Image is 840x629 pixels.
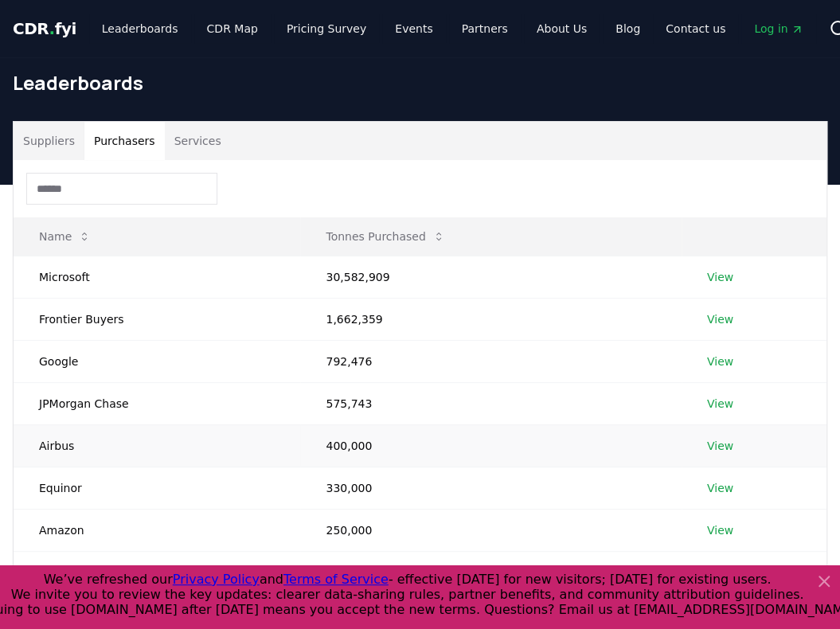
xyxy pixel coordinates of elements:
[194,14,271,43] a: CDR Map
[313,221,457,252] button: Tonnes Purchased
[14,424,300,467] td: Airbus
[14,551,300,593] td: NextGen CDR
[653,14,738,43] a: Contact us
[707,311,733,327] a: View
[14,467,300,509] td: Equinor
[300,382,681,424] td: 575,743
[707,269,733,285] a: View
[13,19,76,38] span: CDR fyi
[300,467,681,509] td: 330,000
[707,396,733,412] a: View
[14,382,300,424] td: JPMorgan Chase
[741,14,816,43] a: Log in
[449,14,521,43] a: Partners
[14,509,300,551] td: Amazon
[14,298,300,340] td: Frontier Buyers
[707,565,733,580] a: View
[274,14,379,43] a: Pricing Survey
[14,256,300,298] td: Microsoft
[14,122,84,160] button: Suppliers
[300,551,681,593] td: 212,000
[707,438,733,454] a: View
[300,509,681,551] td: 250,000
[653,14,816,43] nav: Main
[84,122,165,160] button: Purchasers
[300,256,681,298] td: 30,582,909
[26,221,104,252] button: Name
[49,19,55,38] span: .
[165,122,231,160] button: Services
[300,298,681,340] td: 1,662,359
[14,340,300,382] td: Google
[603,14,653,43] a: Blog
[707,354,733,369] a: View
[707,480,733,496] a: View
[300,340,681,382] td: 792,476
[13,70,827,96] h1: Leaderboards
[754,21,803,37] span: Log in
[13,18,76,40] a: CDR.fyi
[707,522,733,538] a: View
[89,14,653,43] nav: Main
[382,14,445,43] a: Events
[524,14,600,43] a: About Us
[89,14,191,43] a: Leaderboards
[300,424,681,467] td: 400,000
